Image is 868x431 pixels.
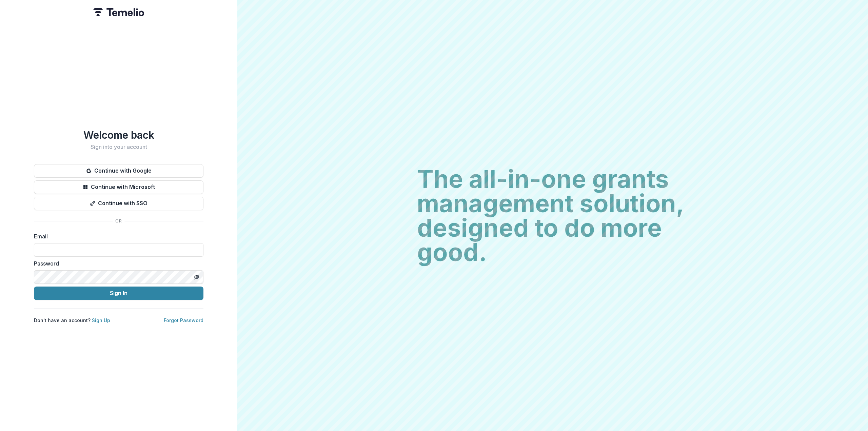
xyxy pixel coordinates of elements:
[92,317,110,323] a: Sign Up
[34,144,203,150] h2: Sign into your account
[34,317,110,324] p: Don't have an account?
[34,197,203,210] button: Continue with SSO
[34,180,203,194] button: Continue with Microsoft
[34,164,203,178] button: Continue with Google
[34,259,199,268] label: Password
[34,232,199,240] label: Email
[93,8,144,16] img: Temelio
[34,129,203,141] h1: Welcome back
[34,287,203,300] button: Sign In
[164,317,203,323] a: Forgot Password
[191,272,202,282] button: Toggle password visibility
